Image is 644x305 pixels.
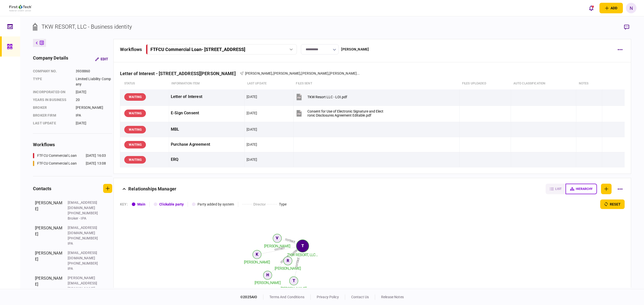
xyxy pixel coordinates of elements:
[68,241,100,246] div: IPA
[307,109,383,117] div: Consent for Use of Electronic Signature and Electronic Disclosures Agreement Editable.pdf
[266,273,269,277] text: H
[295,91,347,103] button: TKW Resort LLC - LOI.pdf
[35,200,63,221] div: [PERSON_NAME]
[33,55,68,64] div: company details
[68,200,100,211] div: [EMAIL_ADDRESS][DOMAIN_NAME]
[269,295,304,299] a: terms and conditions
[33,153,106,158] a: FTFCU Commercial Loan[DATE] 16:03
[33,185,51,192] div: contacts
[171,91,243,103] div: Letter of Interest
[33,141,112,148] div: workflows
[68,236,100,241] div: [PHONE_NUMBER]
[137,202,146,207] div: Main
[9,5,32,11] img: client company logo
[124,93,146,101] div: WAITING
[76,97,112,103] div: 20
[76,105,112,110] div: [PERSON_NAME]
[146,44,297,55] button: FTFCU Commercial Loan- [STREET_ADDRESS]
[42,23,132,31] div: TKW RESORT, LLC - Business identity
[91,55,112,64] button: Edit
[124,126,146,133] div: WAITING
[86,161,106,166] div: [DATE] 13:08
[273,71,301,75] span: [PERSON_NAME]
[341,47,369,52] div: [PERSON_NAME]
[76,121,112,126] div: [DATE]
[245,78,294,89] th: last update
[244,260,270,264] tspan: [PERSON_NAME]
[460,78,511,89] th: Files uploaded
[576,187,592,191] span: hierarchy
[245,71,272,75] span: [PERSON_NAME]
[124,141,146,148] div: WAITING
[626,3,636,13] button: N
[197,202,234,207] div: Party added by system
[247,127,257,132] div: [DATE]
[171,154,243,165] div: ERQ
[274,246,285,251] text: contact
[599,3,623,13] button: open adding identity options
[33,76,71,87] div: Type
[37,161,77,166] div: FTFCU Commercial Loan
[293,279,295,283] text: T
[272,71,273,75] span: ,
[293,78,459,89] th: files sent
[37,153,77,158] div: FTFCU Commercial Loan
[169,78,245,89] th: Information item
[351,295,369,299] a: contact us
[247,157,257,162] div: [DATE]
[294,257,300,268] text: contact
[287,259,289,263] text: R
[381,295,404,299] a: release notes
[546,184,566,194] button: list
[33,121,71,126] div: last update
[33,89,71,95] div: incorporated on
[171,139,243,150] div: Purchase Agreement
[256,252,258,256] text: K
[279,202,287,207] div: Type
[245,71,360,76] div: Valerie Weatherly
[317,295,339,299] a: privacy policy
[555,187,561,191] span: list
[247,111,257,116] div: [DATE]
[128,184,176,194] div: Relationships Manager
[35,225,63,246] div: [PERSON_NAME]
[247,94,257,99] div: [DATE]
[576,78,602,89] th: notes
[300,71,301,75] span: ,
[302,244,304,248] text: T
[329,71,357,75] span: [PERSON_NAME]
[301,71,329,75] span: [PERSON_NAME]
[33,97,71,103] div: years in business
[68,216,100,221] div: Broker - IPA
[281,286,307,290] tspan: [PERSON_NAME]
[76,113,112,118] div: IPA
[511,78,576,89] th: auto classification
[76,89,112,95] div: [DATE]
[68,275,100,291] div: [PERSON_NAME][EMAIL_ADDRESS][DOMAIN_NAME]
[586,3,596,13] button: open notifications list
[276,236,278,240] text: V
[295,108,383,119] button: Consent for Use of Electronic Signature and Electronic Disclosures Agreement Editable.pdf
[124,156,146,164] div: WAITING
[159,202,184,207] div: Clickable party
[120,78,169,89] th: status
[76,76,112,87] div: Limited Liability Company
[68,225,100,236] div: [EMAIL_ADDRESS][DOMAIN_NAME]
[68,266,100,271] div: IPA
[86,153,106,158] div: [DATE] 16:03
[76,69,112,74] div: 3938860
[33,105,71,110] div: Broker
[290,247,299,257] text: contact
[275,266,301,270] tspan: [PERSON_NAME]
[329,71,329,75] span: ,
[255,281,281,285] tspan: [PERSON_NAME]
[240,294,263,300] div: © 2025 AIO
[171,124,243,135] div: MBL
[566,184,597,194] button: hierarchy
[264,244,290,248] tspan: [PERSON_NAME]
[68,211,100,216] div: [PHONE_NUMBER]
[124,110,146,117] div: WAITING
[68,261,100,266] div: [PHONE_NUMBER]
[287,253,318,257] tspan: TKW RESORT, LLC...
